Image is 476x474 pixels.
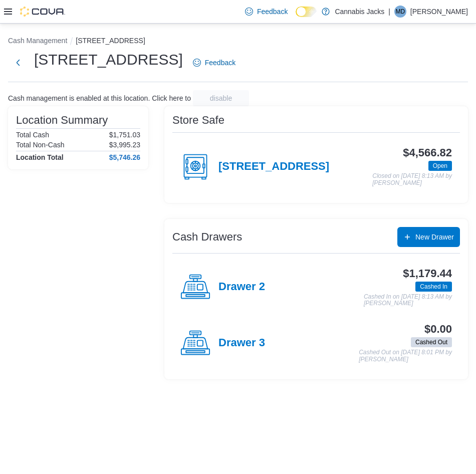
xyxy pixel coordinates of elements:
[296,7,317,17] input: Dark Mode
[16,114,108,126] h3: Location Summary
[335,6,384,18] p: Cannabis Jacks
[109,153,140,161] h4: $5,746.26
[210,93,232,103] span: disable
[109,131,140,139] p: $1,751.03
[8,94,191,102] p: Cash management is enabled at this location. Click here to
[16,141,65,149] h6: Total Non-Cash
[241,2,292,22] a: Feedback
[397,227,460,247] button: New Drawer
[415,282,452,292] span: Cashed In
[16,153,64,161] h4: Location Total
[205,58,235,68] span: Feedback
[396,6,405,18] span: MD
[172,114,224,126] h3: Store Safe
[8,37,67,45] button: Cash Management
[411,337,452,347] span: Cashed Out
[420,282,447,291] span: Cashed In
[359,349,452,363] p: Cashed Out on [DATE] 8:01 PM by [PERSON_NAME]
[76,37,145,45] button: [STREET_ADDRESS]
[388,6,390,18] p: |
[8,36,468,48] nav: An example of EuiBreadcrumbs
[218,160,329,173] h4: [STREET_ADDRESS]
[403,268,452,280] h3: $1,179.44
[428,161,452,171] span: Open
[415,338,447,347] span: Cashed Out
[172,231,242,243] h3: Cash Drawers
[364,294,452,307] p: Cashed In on [DATE] 8:13 AM by [PERSON_NAME]
[415,232,454,242] span: New Drawer
[189,53,240,73] a: Feedback
[16,131,49,139] h6: Total Cash
[372,173,452,186] p: Closed on [DATE] 8:13 AM by [PERSON_NAME]
[394,6,406,18] div: Matt David
[218,281,265,294] h4: Drawer 2
[403,147,452,159] h3: $4,566.82
[8,53,28,73] button: Next
[257,7,288,17] span: Feedback
[410,6,468,18] p: [PERSON_NAME]
[433,161,447,170] span: Open
[20,7,65,17] img: Cova
[193,90,249,106] button: disable
[218,337,265,350] h4: Drawer 3
[34,50,183,70] h1: [STREET_ADDRESS]
[109,141,140,149] p: $3,995.23
[424,323,452,335] h3: $0.00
